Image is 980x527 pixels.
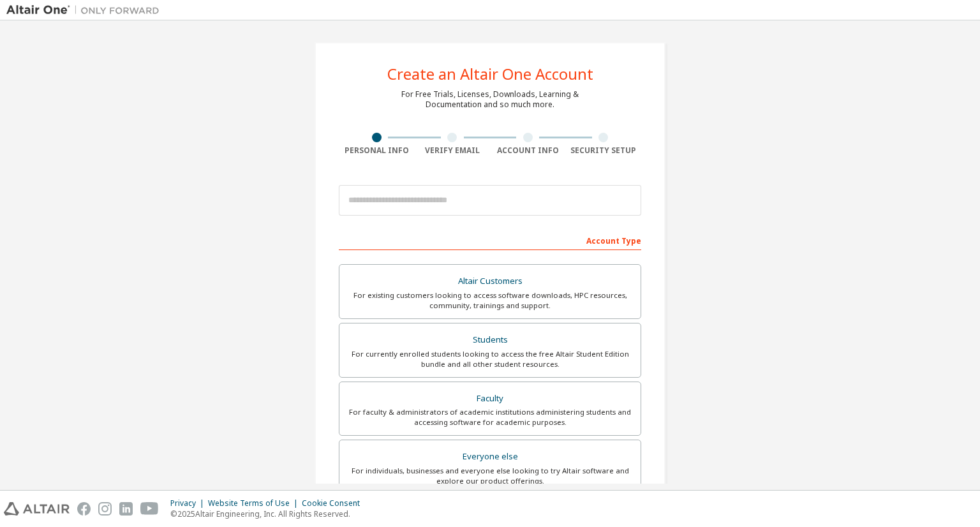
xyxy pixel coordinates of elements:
[401,89,579,110] div: For Free Trials, Licenses, Downloads, Learning & Documentation and so much more.
[347,290,633,311] div: For existing customers looking to access software downloads, HPC resources, community, trainings ...
[387,66,593,82] div: Create an Altair One Account
[140,502,159,516] img: youtube.svg
[566,145,642,156] div: Security Setup
[347,349,633,369] div: For currently enrolled students looking to access the free Altair Student Edition bundle and all ...
[347,407,633,427] div: For faculty & administrators of academic institutions administering students and accessing softwa...
[119,502,133,516] img: linkedin.svg
[347,448,633,466] div: Everyone else
[208,498,302,508] div: Website Terms of Use
[170,508,367,519] p: © 2025 Altair Engineering, Inc. All Rights Reserved.
[347,390,633,408] div: Faculty
[302,498,367,508] div: Cookie Consent
[77,502,91,516] img: facebook.svg
[415,145,491,156] div: Verify Email
[339,145,415,156] div: Personal Info
[6,4,166,17] img: Altair One
[98,502,112,516] img: instagram.svg
[347,331,633,349] div: Students
[170,498,208,508] div: Privacy
[347,466,633,486] div: For individuals, businesses and everyone else looking to try Altair software and explore our prod...
[347,272,633,290] div: Altair Customers
[339,230,641,250] div: Account Type
[4,502,70,516] img: altair_logo.svg
[490,145,566,156] div: Account Info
